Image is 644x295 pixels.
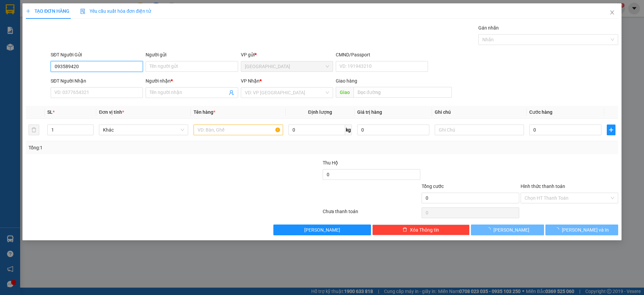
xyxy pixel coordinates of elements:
[29,125,39,135] button: delete
[336,87,354,98] span: Giao
[554,227,562,232] span: loading
[486,227,493,232] span: loading
[99,109,124,115] span: Đơn vị tính
[609,10,615,15] span: close
[545,225,618,235] button: [PERSON_NAME] và In
[26,8,69,14] span: TẠO ĐƠN HÀNG
[308,109,332,115] span: Định lượng
[56,26,92,31] b: [DOMAIN_NAME]
[603,3,622,22] button: Close
[478,25,499,31] label: Gán nhãn
[372,225,470,235] button: deleteXóa Thông tin
[322,208,421,219] div: Chưa thanh toán
[47,109,53,115] span: SL
[607,127,615,133] span: plus
[273,225,371,235] button: [PERSON_NAME]
[241,51,333,58] div: VP gửi
[146,51,238,58] div: Người gửi
[194,125,283,135] input: VD: Bàn, Ghế
[26,9,31,13] span: plus
[402,227,407,233] span: delete
[607,125,615,135] button: plus
[80,8,151,14] span: Yêu cầu xuất hóa đơn điện tử
[51,77,143,85] div: SĐT Người Nhận
[8,8,42,42] img: logo.jpg
[304,226,340,234] span: [PERSON_NAME]
[471,225,544,235] button: [PERSON_NAME]
[103,125,184,135] span: Khác
[529,109,552,115] span: Cước hàng
[8,43,38,75] b: [PERSON_NAME]
[73,8,89,24] img: logo.jpg
[422,184,444,189] span: Tổng cước
[521,184,565,189] label: Hình thức thanh toán
[357,109,382,115] span: Giá trị hàng
[29,144,249,151] div: Tổng: 1
[80,9,86,14] img: icon
[323,160,338,165] span: Thu Hộ
[432,106,527,119] th: Ghi chú
[562,226,609,234] span: [PERSON_NAME] và In
[336,78,357,84] span: Giao hàng
[194,109,215,115] span: Tên hàng
[43,10,64,53] b: BIÊN NHẬN GỬI HÀNG
[51,51,143,58] div: SĐT Người Gửi
[493,226,529,234] span: [PERSON_NAME]
[357,125,429,135] input: 0
[345,125,352,135] span: kg
[56,32,92,40] li: (c) 2017
[435,125,524,135] input: Ghi Chú
[241,78,260,84] span: VP Nhận
[410,226,439,234] span: Xóa Thông tin
[146,77,238,85] div: Người nhận
[229,90,234,95] span: user-add
[245,61,329,71] span: Nha Trang
[354,87,452,98] input: Dọc đường
[336,51,428,58] div: CMND/Passport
